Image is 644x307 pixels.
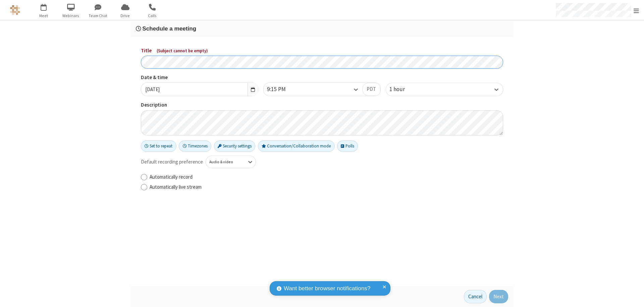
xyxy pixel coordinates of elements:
button: Conversation/Collaboration mode [258,140,335,152]
label: Automatically live stream [150,183,503,191]
span: Team Chat [86,13,111,19]
span: Want better browser notifications? [284,284,370,293]
div: Audio & video [209,159,241,165]
label: Description [141,101,503,109]
button: Polls [337,140,358,152]
label: Title [141,47,503,55]
span: Meet [31,13,56,19]
span: Calls [140,13,165,19]
div: 1 hour [389,85,416,94]
button: Timezones [179,140,211,152]
button: Security settings [214,140,256,152]
button: PDT [362,83,380,96]
button: Next [489,290,508,303]
div: 9:15 PM [267,85,297,94]
span: Schedule a meeting [142,25,196,32]
span: Default recording preference [141,158,203,166]
label: Automatically record [150,173,503,181]
label: Date & time [141,74,258,81]
span: ( Subject cannot be empty ) [157,48,208,54]
button: Cancel [464,290,487,303]
span: Webinars [58,13,84,19]
span: Drive [113,13,138,19]
button: Set to repeat [141,140,176,152]
img: QA Selenium DO NOT DELETE OR CHANGE [10,5,20,15]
